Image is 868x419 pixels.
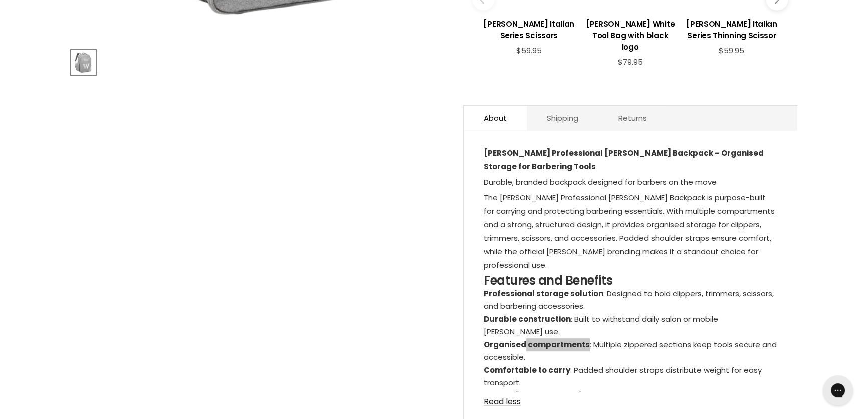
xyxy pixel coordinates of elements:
[484,389,777,415] li: : Professional finish trusted by barbers worldwide.
[818,372,858,409] iframe: Gorgias live chat messenger
[464,106,527,130] a: About
[584,11,676,58] a: View product:Wahl White Tool Bag with black logo
[484,148,764,172] strong: [PERSON_NAME] Professional [PERSON_NAME] Backpack – Organised Storage for Barbering Tools
[686,18,777,41] h3: [PERSON_NAME] Italian Series Thinning Scissor
[484,288,603,299] strong: Professional storage solution
[69,47,447,75] div: Product thumbnails
[617,57,642,67] span: $79.95
[484,365,570,375] strong: Comfortable to carry
[598,106,667,130] a: Returns
[686,11,777,46] a: View product:Wahl Italian Series Thinning Scissor
[483,11,574,46] a: View product:Wahl Italian Series Scissors
[483,18,574,41] h3: [PERSON_NAME] Italian Series Scissors
[484,287,777,313] li: : Designed to hold clippers, trimmers, scissors, and barbering accessories.
[484,191,777,274] p: The [PERSON_NAME] Professional [PERSON_NAME] Backpack is purpose-built for carrying and protectin...
[484,391,777,406] a: Read less
[484,390,621,401] strong: Official [PERSON_NAME] branding
[484,175,777,191] p: Durable, branded backpack designed for barbers on the move
[584,18,676,53] h3: [PERSON_NAME] White Tool Bag with black logo
[484,339,590,350] strong: Organised compartments
[72,51,95,74] img: Wahl Grey Backpack White Wahl Logo
[484,313,777,338] li: : Built to withstand daily salon or mobile [PERSON_NAME] use.
[71,50,96,75] button: Wahl Grey Backpack White Wahl Logo
[719,45,744,56] span: $59.95
[484,338,777,364] li: : Multiple zippered sections keep tools secure and accessible.
[484,364,777,389] li: : Padded shoulder straps distribute weight for easy transport.
[484,314,571,324] strong: Durable construction
[516,45,542,56] span: $59.95
[484,274,777,287] h3: Features and Benefits
[527,106,598,130] a: Shipping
